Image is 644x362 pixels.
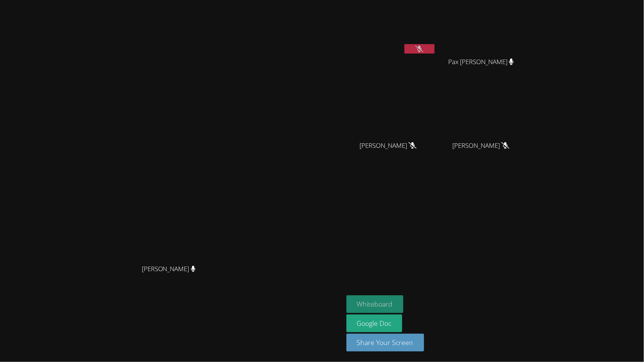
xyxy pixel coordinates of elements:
[346,314,402,332] a: Google Doc
[142,264,196,275] span: [PERSON_NAME]
[360,140,417,151] span: [PERSON_NAME]
[346,295,403,313] button: Whiteboard
[452,140,509,151] span: [PERSON_NAME]
[448,57,514,67] span: Pax [PERSON_NAME]
[346,334,424,351] button: Share Your Screen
